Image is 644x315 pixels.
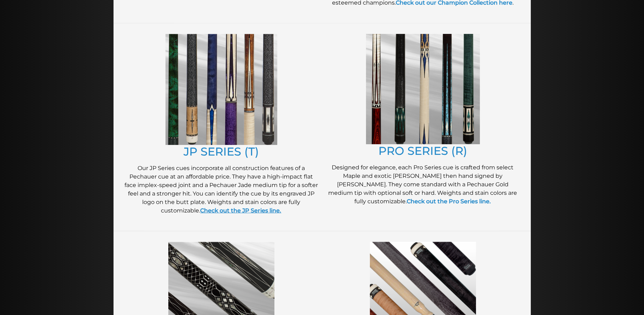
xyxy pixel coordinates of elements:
a: Check out the JP Series line. [201,207,282,214]
a: JP SERIES (T) [184,145,259,158]
a: Check out the Pro Series line. [407,198,491,205]
p: Designed for elegance, each Pro Series cue is crafted from select Maple and exotic [PERSON_NAME] ... [326,163,520,206]
p: Our JP Series cues incorporate all construction features of a Pechauer cue at an affordable price... [124,164,319,215]
a: PRO SERIES (R) [378,144,467,158]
